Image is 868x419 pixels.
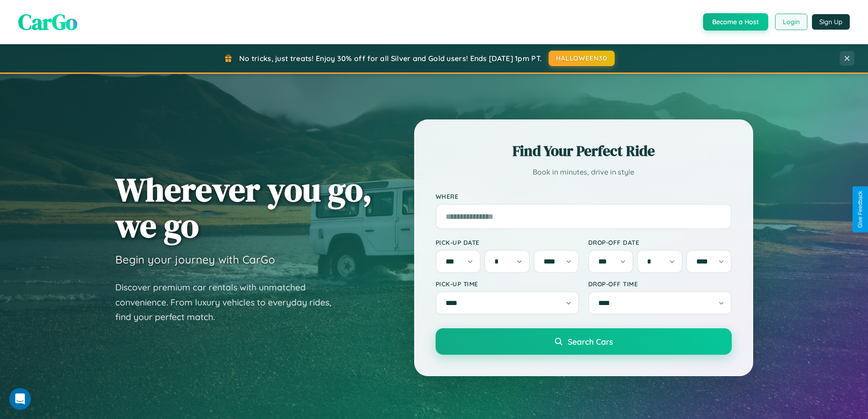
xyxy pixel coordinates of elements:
[115,253,275,266] h3: Begin your journey with CarGo
[568,336,613,347] span: Search Cars
[436,192,732,200] label: Where
[436,238,579,246] label: Pick-up Date
[857,191,863,228] div: Give Feedback
[549,51,615,66] button: HALLOWEEN30
[18,7,77,37] span: CarGo
[436,166,732,179] p: Book in minutes, drive in style
[588,280,732,288] label: Drop-off Time
[115,171,372,243] h1: Wherever you go, we go
[239,54,542,63] span: No tricks, just treats! Enjoy 30% off for all Silver and Gold users! Ends [DATE] 1pm PT.
[812,14,850,30] button: Sign Up
[703,13,768,31] button: Become a Host
[436,280,579,288] label: Pick-up Time
[436,141,732,161] h2: Find Your Perfect Ride
[9,388,31,410] iframe: Intercom live chat
[775,14,807,30] button: Login
[588,238,732,246] label: Drop-off Date
[115,280,343,325] p: Discover premium car rentals with unmatched convenience. From luxury vehicles to everyday rides, ...
[436,328,732,355] button: Search Cars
